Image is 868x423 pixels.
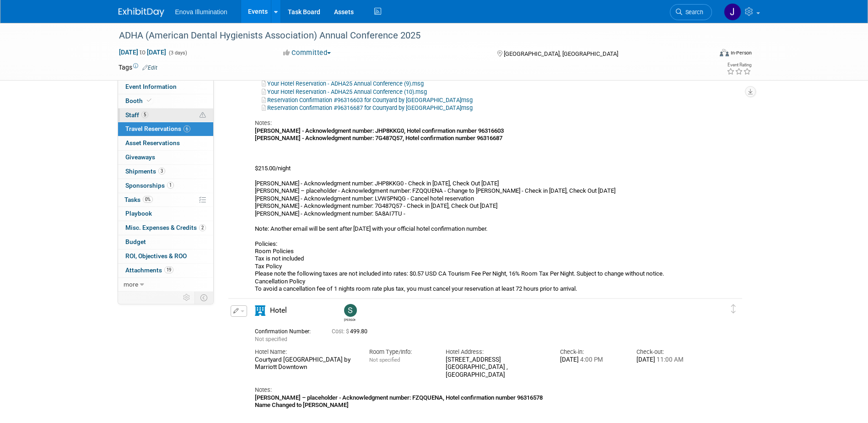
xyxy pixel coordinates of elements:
[670,4,712,20] a: Search
[255,336,287,342] span: Not specified
[446,356,546,379] div: [STREET_ADDRESS] [GEOGRAPHIC_DATA] , [GEOGRAPHIC_DATA]
[125,139,180,146] span: Asset Reservations
[369,348,432,356] div: Room Type/Info:
[636,348,699,356] div: Check-out:
[255,127,700,293] div: $215.00/night [PERSON_NAME] - Acknowledgment number: JHP8KKG0 - Check in [DATE], Check Out [DATE]...
[125,252,187,260] span: ROI, Objectives & ROO
[504,50,618,57] span: [GEOGRAPHIC_DATA], [GEOGRAPHIC_DATA]
[636,356,699,364] div: [DATE]
[118,122,213,136] a: Travel Reservations6
[125,83,177,90] span: Event Information
[255,386,700,394] div: Notes:
[119,48,167,56] span: [DATE] [DATE]
[727,63,751,67] div: Event Rating
[141,111,148,118] span: 5
[730,49,752,56] div: In-Person
[446,348,546,356] div: Hotel Address:
[118,151,213,164] a: Giveaways
[560,356,623,364] div: [DATE]
[332,328,371,335] span: 499.80
[579,356,603,363] span: 4:00 PM
[119,8,164,17] img: ExhibitDay
[118,80,213,94] a: Event Information
[262,80,424,87] a: Your Hotel Reservation - ADHA25 Annual Conference (9).msg
[125,111,148,119] span: Staff
[332,328,350,335] span: Cost: $
[255,325,318,335] div: Confirmation Number:
[138,49,147,56] span: to
[255,348,356,356] div: Hotel Name:
[262,104,473,111] a: Reservation Confirmation #96316687 for Courtyard by [GEOGRAPHIC_DATA]msg
[255,356,356,372] div: Courtyard [GEOGRAPHIC_DATA] by Marriott Downtown
[125,224,206,231] span: Misc. Expenses & Credits
[118,193,213,207] a: Tasks0%
[255,305,265,316] i: Hotel
[344,317,356,322] div: Scott Green
[118,264,213,277] a: Attachments19
[168,50,187,56] span: (3 days)
[118,108,213,122] a: Staff5
[724,3,741,21] img: Janelle Tlusty
[118,94,213,108] a: Booth
[119,63,157,72] td: Tags
[118,207,213,221] a: Playbook
[255,135,502,141] b: [PERSON_NAME] - Acknowledgment number: 7G487Q57, Hotel confirmation number 96316687
[167,182,174,189] span: 1
[682,9,703,16] span: Search
[344,304,357,317] img: Scott Green
[655,356,684,363] span: 11:00 AM
[125,182,174,189] span: Sponsorships
[118,165,213,179] a: Shipments3
[262,97,473,103] a: Reservation Confirmation #96316603 for Courtyard by [GEOGRAPHIC_DATA]msg
[118,235,213,249] a: Budget
[116,27,698,44] div: ADHA (American Dental Hygienists Association) Annual Conference 2025
[199,111,206,119] span: Potential Scheduling Conflict -- at least one attendee is tagged in another overlapping event.
[118,179,213,193] a: Sponsorships1
[720,49,729,56] img: Format-Inperson.png
[125,238,146,245] span: Budget
[124,281,138,288] span: more
[262,88,427,95] a: Your Hotel Reservation - ADHA25 Annual Conference (10).msg
[560,348,623,356] div: Check-in:
[118,136,213,150] a: Asset Reservations
[147,98,151,103] i: Booth reservation complete
[255,401,349,408] b: Name Changed to [PERSON_NAME]
[125,266,173,274] span: Attachments
[369,357,400,363] span: Not specified
[125,97,153,104] span: Booth
[731,304,736,314] i: Click and drag to move item
[179,292,195,304] td: Personalize Event Tab Strip
[118,278,213,292] a: more
[125,125,190,132] span: Travel Reservations
[118,249,213,263] a: ROI, Objectives & ROO
[158,168,165,174] span: 3
[183,125,190,132] span: 6
[194,292,213,304] td: Toggle Event Tabs
[125,153,155,161] span: Giveaways
[125,210,152,217] span: Playbook
[143,196,153,203] span: 0%
[658,48,752,61] div: Event Format
[175,8,227,16] span: Enova Illumination
[280,48,334,58] button: Committed
[142,65,157,71] a: Edit
[255,394,543,401] b: [PERSON_NAME] – placeholder - Acknowledgment number: FZQQUENA, Hotel confirmation number 96316578
[118,221,213,235] a: Misc. Expenses & Credits2
[164,266,173,273] span: 19
[342,304,358,322] div: Scott Green
[124,196,153,203] span: Tasks
[199,224,206,231] span: 2
[125,168,165,175] span: Shipments
[255,127,504,134] b: [PERSON_NAME] - Acknowledgment number: JHP8KKG0, Hotel confirmation number 96316603
[255,119,700,127] div: Notes:
[270,306,287,315] span: Hotel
